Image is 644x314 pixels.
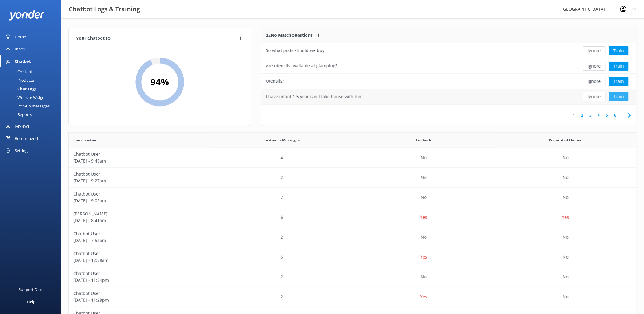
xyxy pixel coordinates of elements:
div: row [261,58,636,74]
div: Products [4,76,34,84]
a: Reports [4,110,61,119]
div: Content [4,67,32,76]
p: 22 No Match Questions [266,32,313,39]
a: 3 [587,112,595,118]
p: No [563,274,569,280]
div: Home [15,31,26,43]
div: row [69,287,637,307]
div: Support Docs [19,283,44,296]
a: Products [4,76,61,84]
div: row [261,43,636,58]
a: 6 [611,112,620,118]
p: Yes [562,214,569,221]
div: row [69,207,637,227]
p: 4 [281,154,283,161]
a: Pop-up messages [4,102,61,110]
div: Reviews [15,120,29,132]
div: row [261,74,636,89]
p: Chatbot User [73,171,206,178]
p: No [421,154,427,161]
a: 5 [603,112,611,118]
p: Chatbot User [73,290,206,297]
div: Are utensils available at glamping? [266,62,337,69]
a: 4 [595,112,603,118]
p: No [421,174,427,181]
p: Chatbot User [73,250,206,257]
h4: Your Chatbot IQ [76,35,238,42]
div: Pop-up messages [4,102,50,110]
p: No [563,254,569,260]
button: Train [609,77,629,86]
button: Ignore [583,46,606,55]
p: Yes [420,293,427,300]
button: Ignore [583,92,606,101]
div: Help [27,296,35,308]
p: [PERSON_NAME] [73,211,206,217]
p: 2 [281,274,283,280]
p: 6 [281,214,283,221]
h3: Chatbot Logs & Training [69,4,140,14]
p: [DATE] - 11:54pm [73,277,206,284]
button: Train [609,92,629,101]
span: Customer Messages [264,137,300,143]
a: 1 [570,112,578,118]
p: [DATE] - 9:27am [73,178,206,184]
p: 6 [281,254,283,260]
p: Yes [420,254,427,260]
p: [DATE] - 12:58am [73,257,206,264]
div: Reports [4,110,32,119]
button: Ignore [583,77,606,86]
p: 2 [281,194,283,201]
span: Conversation [73,137,98,143]
div: Utensils? [266,78,284,84]
p: [DATE] - 8:41am [73,217,206,224]
p: Yes [420,214,427,221]
div: Recommend [15,132,38,144]
p: [DATE] - 9:45am [73,158,206,164]
a: Chat Logs [4,84,61,93]
p: Chatbot User [73,230,206,237]
a: Content [4,67,61,76]
p: Chatbot User [73,191,206,197]
div: row [261,89,636,104]
div: Chat Logs [4,84,36,93]
p: No [421,194,427,201]
p: [DATE] - 7:52am [73,237,206,244]
p: 2 [281,174,283,181]
div: row [69,267,637,287]
img: yonder-white-logo.png [9,10,44,20]
div: So what pods should we buy [266,47,325,54]
div: row [69,168,637,188]
button: Ignore [583,62,606,71]
h2: 94 % [151,75,169,89]
div: row [69,247,637,267]
div: row [69,227,637,247]
div: Chatbot [15,55,31,67]
div: row [69,148,637,168]
p: Chatbot User [73,151,206,158]
span: Fallback [416,137,431,143]
p: 2 [281,234,283,241]
p: No [563,194,569,201]
p: No [563,154,569,161]
p: Chatbot User [73,270,206,277]
p: No [563,293,569,300]
p: 2 [281,293,283,300]
p: No [563,234,569,241]
p: [DATE] - 11:28pm [73,297,206,304]
p: [DATE] - 9:02am [73,197,206,204]
button: Train [609,46,629,55]
div: grid [261,43,636,104]
button: Train [609,62,629,71]
div: I have infant 1.5 year can I take house with him [266,93,363,100]
div: Website Widget [4,93,46,102]
a: Website Widget [4,93,61,102]
a: 2 [578,112,587,118]
div: row [69,188,637,207]
p: No [563,174,569,181]
p: No [421,274,427,280]
div: Settings [15,144,29,157]
span: Requested Human [549,137,583,143]
div: Inbox [15,43,25,55]
p: No [421,234,427,241]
